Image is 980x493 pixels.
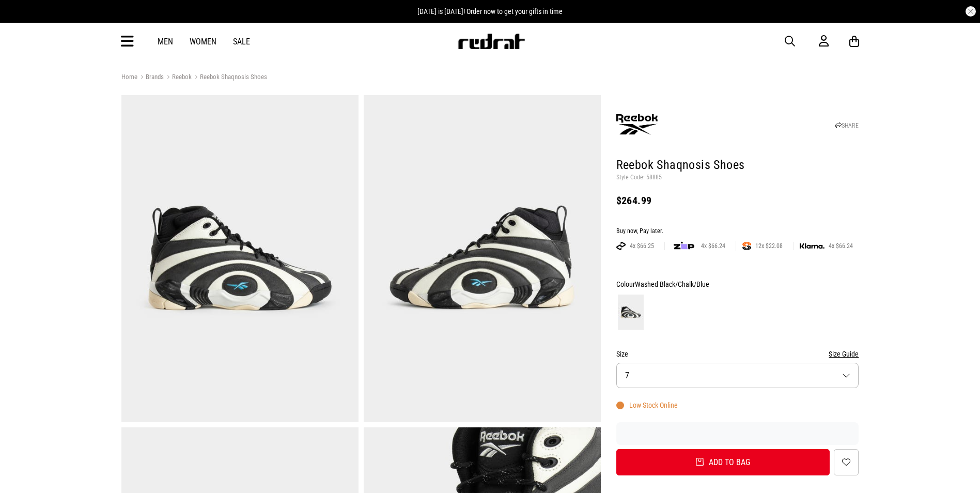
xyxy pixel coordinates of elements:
span: Washed Black/Chalk/Blue [635,280,709,288]
img: Washed Black/Chalk/Blue [618,295,644,330]
span: 4x $66.24 [697,242,729,250]
iframe: Customer reviews powered by Trustpilot [616,428,859,439]
span: 4x $66.25 [626,242,658,250]
button: Add to bag [616,449,830,475]
button: Size Guide [829,348,859,360]
img: Reebok Shaqnosis Shoes in Black [364,95,601,422]
h1: Reebok Shaqnosis Shoes [616,157,859,174]
a: Sale [233,37,250,47]
a: Reebok [164,73,192,83]
p: Style Code: 58885 [616,174,859,182]
img: Reebok Shaqnosis Shoes in Black [121,95,359,422]
span: 7 [625,371,629,380]
a: Home [121,73,137,81]
a: Reebok Shaqnosis Shoes [192,73,267,83]
img: zip [674,241,694,251]
img: SPLITPAY [742,242,751,250]
div: Colour [616,278,859,290]
a: Men [158,37,173,47]
div: Size [616,348,859,360]
div: $264.99 [616,194,859,207]
a: Women [190,37,216,47]
a: Brands [137,73,164,83]
img: KLARNA [800,243,825,249]
span: [DATE] is [DATE]! Order now to get your gifts in time [417,7,563,16]
a: SHARE [835,122,859,129]
img: AFTERPAY [616,242,626,250]
button: 7 [616,363,859,388]
div: Low Stock Online [616,401,678,409]
span: 4x $66.24 [825,242,857,250]
img: Reebok [616,104,658,145]
div: Buy now, Pay later. [616,227,859,236]
img: Redrat logo [457,34,525,49]
span: 12x $22.08 [751,242,787,250]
